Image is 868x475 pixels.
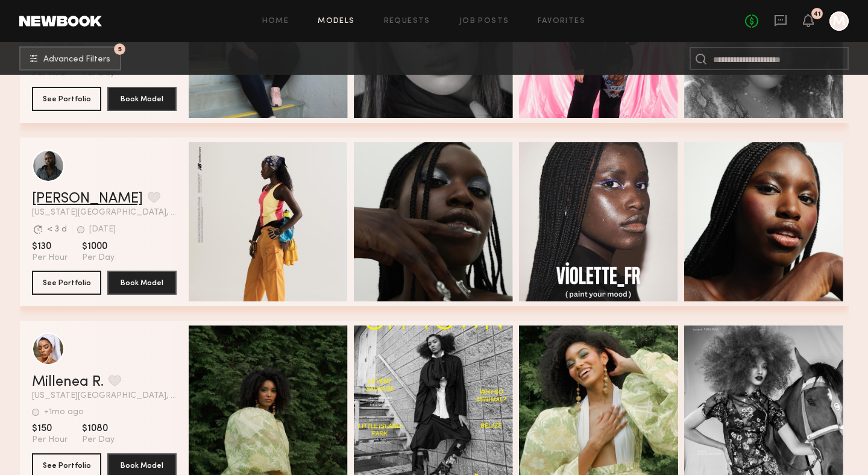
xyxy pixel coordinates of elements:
[32,435,68,445] span: Per Hour
[118,46,122,52] span: 5
[32,271,101,295] button: See Portfolio
[32,253,68,263] span: Per Hour
[19,46,121,71] button: 5Advanced Filters
[82,241,115,253] span: $1000
[82,423,115,435] span: $1080
[32,241,68,253] span: $130
[32,209,177,217] span: [US_STATE][GEOGRAPHIC_DATA], [GEOGRAPHIC_DATA]
[89,225,116,234] div: [DATE]
[384,17,430,25] a: Requests
[32,423,68,435] span: $150
[47,225,67,234] div: < 3 d
[32,192,143,206] a: [PERSON_NAME]
[32,375,104,389] a: Millenea R.
[459,17,509,25] a: Job Posts
[538,17,585,25] a: Favorites
[107,87,177,111] button: Book Model
[32,87,101,111] button: See Portfolio
[829,11,849,31] a: M
[82,253,115,263] span: Per Day
[107,271,177,295] button: Book Model
[82,435,115,445] span: Per Day
[813,11,821,17] div: 41
[43,55,110,64] span: Advanced Filters
[44,408,84,417] div: +1mo ago
[262,17,289,25] a: Home
[32,392,177,400] span: [US_STATE][GEOGRAPHIC_DATA], [GEOGRAPHIC_DATA]
[318,17,354,25] a: Models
